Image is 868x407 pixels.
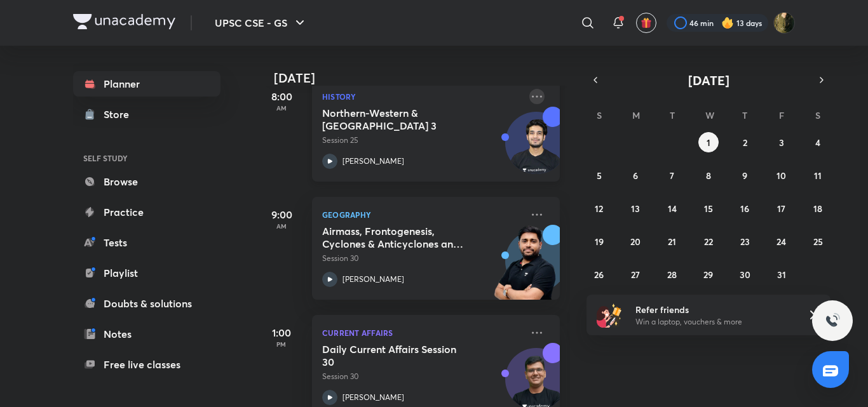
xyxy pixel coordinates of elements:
[625,231,646,251] button: October 20, 2025
[73,102,220,127] a: Store
[735,165,755,185] button: October 9, 2025
[73,291,220,316] a: Doubts & solutions
[633,170,638,182] abbr: October 6, 2025
[73,71,220,97] a: Planner
[668,203,677,215] abbr: October 14, 2025
[813,236,823,248] abbr: October 25, 2025
[704,236,713,248] abbr: October 22, 2025
[721,17,734,29] img: streak
[342,156,404,167] p: [PERSON_NAME]
[631,203,640,215] abbr: October 13, 2025
[595,236,604,248] abbr: October 19, 2025
[73,14,175,32] a: Company Logo
[662,264,682,284] button: October 28, 2025
[635,316,792,328] p: Win a laptop, vouchers & more
[73,199,220,225] a: Practice
[742,109,747,121] abbr: Thursday
[322,225,480,250] h5: Airmass, Frontogenesis, Cyclones & Anticyclones and Jetstream - II
[630,236,641,248] abbr: October 20, 2025
[735,198,755,218] button: October 16, 2025
[662,198,682,218] button: October 14, 2025
[73,147,220,169] h6: SELF STUDY
[104,107,137,122] div: Store
[735,132,755,152] button: October 2, 2025
[667,269,677,281] abbr: October 28, 2025
[256,89,307,104] h5: 8:00
[815,137,820,149] abbr: October 4, 2025
[322,89,522,104] p: History
[808,231,828,251] button: October 25, 2025
[631,269,640,281] abbr: October 27, 2025
[73,321,220,347] a: Notes
[636,13,656,33] button: avatar
[670,109,675,121] abbr: Tuesday
[322,207,522,222] p: Geography
[595,203,603,215] abbr: October 12, 2025
[506,119,567,180] img: Avatar
[773,12,795,34] img: Ruhi Chi
[735,264,755,284] button: October 30, 2025
[625,198,646,218] button: October 13, 2025
[668,236,676,248] abbr: October 21, 2025
[771,165,792,185] button: October 10, 2025
[589,231,609,251] button: October 19, 2025
[698,132,719,152] button: October 1, 2025
[597,302,622,328] img: referral
[808,132,828,152] button: October 4, 2025
[771,231,792,251] button: October 24, 2025
[662,165,682,185] button: October 7, 2025
[825,313,840,328] img: ttu
[73,260,220,286] a: Playlist
[735,231,755,251] button: October 23, 2025
[662,231,682,251] button: October 21, 2025
[256,340,307,348] p: PM
[594,269,604,281] abbr: October 26, 2025
[322,253,522,264] p: Session 30
[813,203,822,215] abbr: October 18, 2025
[698,165,719,185] button: October 8, 2025
[808,165,828,185] button: October 11, 2025
[771,264,792,284] button: October 31, 2025
[625,165,646,185] button: October 6, 2025
[742,170,747,182] abbr: October 9, 2025
[670,170,674,182] abbr: October 7, 2025
[589,264,609,284] button: October 26, 2025
[589,165,609,185] button: October 5, 2025
[814,170,822,182] abbr: October 11, 2025
[589,198,609,218] button: October 12, 2025
[322,135,522,146] p: Session 25
[771,132,792,152] button: October 3, 2025
[706,170,711,182] abbr: October 8, 2025
[73,352,220,377] a: Free live classes
[322,107,480,132] h5: Northern-Western & Northern India 3
[256,222,307,230] p: AM
[740,236,750,248] abbr: October 23, 2025
[688,72,729,89] span: [DATE]
[740,269,750,281] abbr: October 30, 2025
[777,269,786,281] abbr: October 31, 2025
[740,203,749,215] abbr: October 16, 2025
[604,71,813,89] button: [DATE]
[779,109,784,121] abbr: Friday
[597,109,602,121] abbr: Sunday
[342,274,404,285] p: [PERSON_NAME]
[707,137,710,149] abbr: October 1, 2025
[777,203,785,215] abbr: October 17, 2025
[704,203,713,215] abbr: October 15, 2025
[698,231,719,251] button: October 22, 2025
[490,225,560,312] img: unacademy
[698,264,719,284] button: October 29, 2025
[322,343,480,368] h5: Daily Current Affairs Session 30
[274,70,573,86] h4: [DATE]
[342,392,404,403] p: [PERSON_NAME]
[743,137,747,149] abbr: October 2, 2025
[641,17,652,29] img: avatar
[322,371,522,382] p: Session 30
[705,109,714,121] abbr: Wednesday
[207,10,315,36] button: UPSC CSE - GS
[73,230,220,255] a: Tests
[703,269,713,281] abbr: October 29, 2025
[635,303,792,316] h6: Refer friends
[625,264,646,284] button: October 27, 2025
[256,207,307,222] h5: 9:00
